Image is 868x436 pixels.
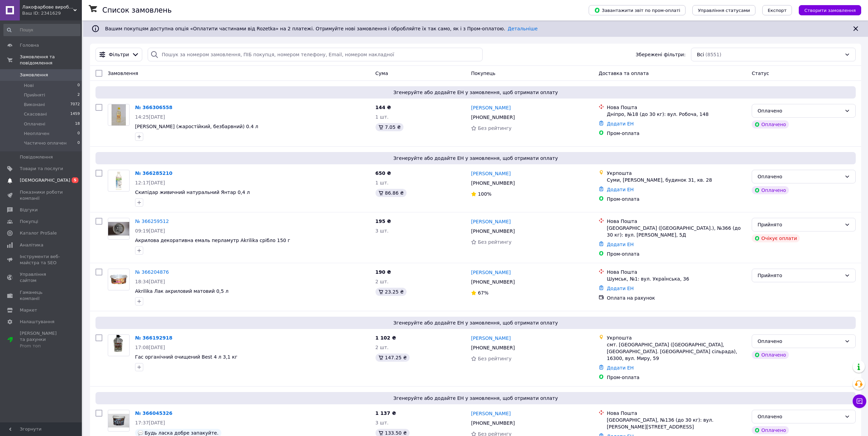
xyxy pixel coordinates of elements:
[24,92,45,98] span: Прийняті
[24,140,67,146] span: Частично оплачен
[752,186,789,194] div: Оплачено
[75,121,80,127] span: 18
[77,131,80,137] span: 0
[102,6,172,14] h1: Список замовлень
[607,286,634,291] a: Додати ЕН
[135,335,172,341] a: № 366192918
[607,218,746,225] div: Нова Пошта
[478,290,488,296] span: 67%
[108,410,130,432] a: Фото товару
[607,242,634,247] a: Додати ЕН
[376,410,396,416] span: 1 137 ₴
[376,288,407,296] div: 23.25 ₴
[135,354,237,360] span: Гас органічний очищений Best 4 л 3,1 кг
[752,71,769,76] span: Статус
[768,8,787,13] span: Експорт
[471,410,511,417] a: [PERSON_NAME]
[752,351,789,359] div: Оплачено
[77,82,80,89] span: 0
[135,288,229,294] span: Akrilika Лак акриловий матовий 0,5 л
[752,234,800,242] div: Очікує оплати
[20,154,53,160] span: Повідомлення
[470,112,516,122] div: [PHONE_NUMBER]
[607,170,746,177] div: Укрпошта
[24,102,45,108] span: Виконані
[607,187,634,192] a: Додати ЕН
[148,48,483,61] input: Пошук за номером замовлення, ПІБ покупця, номером телефону, Email, номером накладної
[607,121,634,126] a: Додати ЕН
[470,343,516,352] div: [PHONE_NUMBER]
[135,269,169,275] a: № 366204876
[135,228,165,234] span: 09:19[DATE]
[98,155,853,162] span: Згенеруйте або додайте ЕН у замовлення, щоб отримати оплату
[20,177,70,183] span: [DEMOGRAPHIC_DATA]
[478,125,512,131] span: Без рейтингу
[471,269,511,276] a: [PERSON_NAME]
[607,275,746,282] div: Шумськ, №1: вул. Українська, 36
[72,177,78,183] span: 5
[22,10,82,16] div: Ваш ID: 2341629
[135,190,250,195] a: Скипідар живичний натуральний Янтар 0,4 л
[853,394,866,408] button: Чат з покупцем
[135,124,258,129] a: [PERSON_NAME] (жаростійкий, безбарвний) 0.4 л
[108,171,129,190] img: Фото товару
[478,356,512,361] span: Без рейтингу
[607,374,746,381] div: Пром-оплата
[376,354,410,362] div: 147.25 ₴
[112,104,126,125] img: Фото товару
[108,170,130,192] a: Фото товару
[20,289,63,302] span: Гаманець компанії
[757,337,842,345] div: Оплачено
[108,71,138,76] span: Замовлення
[376,180,389,185] span: 1 шт.
[135,420,165,425] span: 17:37[DATE]
[108,273,129,287] img: Фото товару
[135,410,172,416] a: № 366045326
[20,242,43,248] span: Аналітика
[607,269,746,275] div: Нова Пошта
[376,279,389,284] span: 2 шт.
[111,335,127,356] img: Фото товару
[376,105,391,110] span: 144 ₴
[135,114,165,120] span: 14:25[DATE]
[607,111,746,118] div: Дніпро, №18 (до 30 кг): вул. Робоча, 148
[692,5,755,15] button: Управління статусами
[24,121,45,127] span: Оплачені
[804,8,856,13] span: Створити замовлення
[470,178,516,188] div: [PHONE_NUMBER]
[108,104,130,126] a: Фото товару
[752,426,789,434] div: Оплачено
[77,92,80,98] span: 2
[471,218,511,225] a: [PERSON_NAME]
[109,51,129,58] span: Фільтри
[376,71,388,76] span: Cума
[607,251,746,257] div: Пром-оплата
[376,420,389,425] span: 3 шт.
[508,26,538,31] a: Детальніше
[20,319,55,325] span: Налаштування
[20,271,63,284] span: Управління сайтом
[757,413,842,420] div: Оплачено
[20,54,82,66] span: Замовлення та повідомлення
[376,335,396,341] span: 1 102 ₴
[607,225,746,238] div: [GEOGRAPHIC_DATA] ([GEOGRAPHIC_DATA].), №366 (до 30 кг): вул. [PERSON_NAME], 5Д
[471,71,495,76] span: Покупець
[135,345,165,350] span: 17:08[DATE]
[135,180,165,185] span: 12:17[DATE]
[478,239,512,245] span: Без рейтингу
[757,272,842,279] div: Прийнято
[105,26,538,31] span: Вашим покупцям доступна опція «Оплатити частинами від Rozetka» на 2 платежі. Отримуйте нові замов...
[470,226,516,236] div: [PHONE_NUMBER]
[757,221,842,228] div: Прийнято
[376,269,391,275] span: 190 ₴
[471,335,511,342] a: [PERSON_NAME]
[589,5,686,15] button: Завантажити звіт по пром-оплаті
[145,430,219,436] span: Будь ласка добре запакуйте.
[20,330,63,349] span: [PERSON_NAME] та рахунки
[607,130,746,137] div: Пром-оплата
[70,102,80,108] span: 7072
[607,334,746,341] div: Укрпошта
[762,5,792,15] button: Експорт
[20,207,38,213] span: Відгуки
